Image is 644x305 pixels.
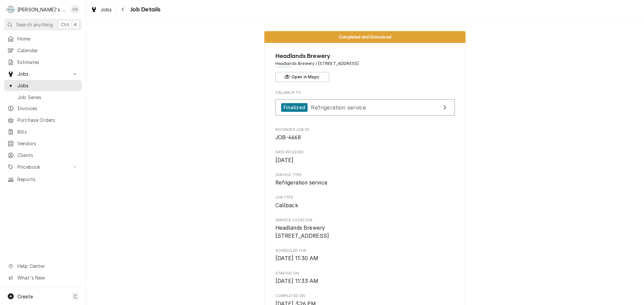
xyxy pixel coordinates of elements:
a: Job Series [4,92,82,103]
div: Rudy's Commercial Refrigeration's Avatar [6,5,15,14]
span: Service Type [275,179,455,187]
span: Jobs [101,6,112,13]
span: What's New [17,274,77,281]
span: Scheduled For [275,254,455,262]
span: K [74,21,77,28]
div: [PERSON_NAME]'s Commercial Refrigeration [17,6,67,13]
span: Calendar [17,47,78,54]
a: Jobs [88,4,115,15]
div: Client Information [275,52,455,82]
div: Status [264,31,466,43]
span: Clients [17,152,78,159]
span: [DATE] 11:33 AM [275,278,318,284]
div: Date Received [275,150,455,164]
span: Date Received [275,156,455,164]
span: Jobs [17,70,68,77]
a: Bills [4,126,82,137]
span: Pricebook [17,163,68,170]
span: Address [275,61,455,67]
span: Scheduled For [275,248,455,253]
a: Vendors [4,138,82,149]
span: Bills [17,128,78,135]
span: Job Type [275,202,455,210]
div: Service Location [275,218,455,240]
span: Roopairs Job ID [275,127,455,133]
div: Scheduled For [275,248,455,262]
div: Service Type [275,172,455,187]
a: Go to Jobs [4,68,82,79]
a: Go to What's New [4,272,82,283]
span: Job Details [128,5,161,14]
span: [DATE] [275,157,294,163]
span: JOB-4668 [275,134,301,141]
div: Callback To [275,90,455,119]
span: Callback [275,202,298,209]
div: Started On [275,271,455,285]
div: Finalized [281,103,308,112]
span: Invoices [17,105,78,112]
button: Navigate back [118,4,128,15]
span: Started On [275,271,455,276]
span: C [74,293,77,300]
span: Service Location [275,224,455,240]
a: Invoices [4,103,82,114]
div: CG [70,5,80,14]
span: Ctrl [61,21,69,28]
a: Home [4,33,82,44]
a: Purchase Orders [4,115,82,126]
span: Purchase Orders [17,117,78,124]
a: Clients [4,150,82,161]
span: Refrigeration service [275,179,327,186]
div: Roopairs Job ID [275,127,455,142]
div: R [6,5,15,14]
span: Estimates [17,59,78,66]
span: Job Type [275,195,455,200]
a: Go to Help Center [4,260,82,272]
span: Callback To [275,90,455,95]
span: Service Location [275,218,455,223]
button: Open in Maps [275,72,329,82]
span: Started On [275,277,455,285]
span: Completed On [275,293,455,299]
span: Create [17,294,33,299]
span: Vendors [17,140,78,147]
a: Go to Pricebook [4,161,82,172]
span: Help Center [17,262,77,270]
a: Estimates [4,57,82,68]
span: Date Received [275,150,455,155]
a: Calendar [4,45,82,56]
a: Jobs [4,80,82,91]
span: [DATE] 11:30 AM [275,255,318,261]
span: Jobs [17,82,78,89]
span: Completed and Uninvoiced [339,35,391,39]
span: Roopairs Job ID [275,134,455,142]
span: Refrigeration service [311,104,366,110]
a: Reports [4,174,82,185]
span: Home [17,35,78,42]
a: View Job [275,99,455,116]
div: Christine Gutierrez's Avatar [70,5,80,14]
span: Search anything [16,21,53,28]
span: Job Series [17,94,78,101]
span: Name [275,52,455,61]
button: Search anythingCtrlK [4,19,82,30]
span: Headlands Brewery [STREET_ADDRESS] [275,225,329,239]
span: Service Type [275,172,455,178]
span: Reports [17,176,78,183]
div: Job Type [275,195,455,209]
